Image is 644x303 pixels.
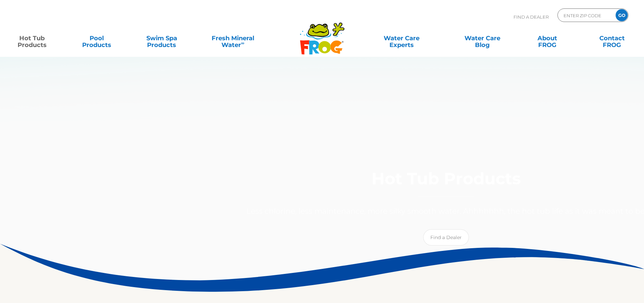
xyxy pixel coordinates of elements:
a: PoolProducts [72,31,122,45]
a: ContactFROG [587,31,637,45]
a: AboutFROG [522,31,572,45]
input: GO [616,9,628,21]
a: Find a Dealer [423,229,469,246]
a: Hot TubProducts [7,31,57,45]
a: Water CareBlog [457,31,507,45]
sup: ∞ [241,40,244,46]
a: Fresh MineralWater∞ [201,31,264,45]
img: Frog Products Logo [296,14,348,55]
a: Water CareExperts [361,31,443,45]
a: Swim SpaProducts [137,31,187,45]
p: Find A Dealer [514,8,549,25]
